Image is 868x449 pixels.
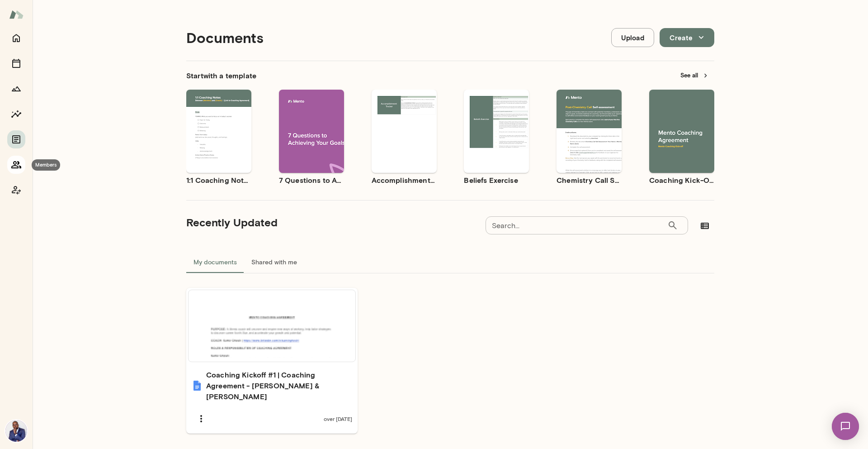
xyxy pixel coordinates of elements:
button: Home [7,29,25,47]
h5: Recently Updated [186,215,278,229]
h6: Chemistry Call Self-Assessment [Coaches only] [557,175,622,186]
h6: Start with a template [186,70,256,81]
button: Shared with me [244,251,304,273]
button: Upload [611,28,654,47]
button: Sessions [7,54,25,72]
div: Members [32,159,60,171]
h6: Coaching Kick-Off | Coaching Agreement [649,175,714,186]
h6: 7 Questions to Achieving Your Goals [279,175,344,186]
button: Create [660,28,714,47]
button: My documents [186,251,244,273]
button: Growth Plan [7,80,25,98]
button: See all [675,68,714,82]
img: Coaching Kickoff #1 | Coaching Agreement - Jarvis Harris & Samir Ghosh [192,380,203,391]
h6: Accomplishment Tracker [372,175,437,186]
img: Jarvis Harris [5,420,27,442]
button: Members [7,156,25,174]
h6: Coaching Kickoff #1 | Coaching Agreement - [PERSON_NAME] & [PERSON_NAME] [206,369,352,402]
h6: Beliefs Exercise [464,175,529,186]
button: Documents [7,130,25,148]
h6: 1:1 Coaching Notes [186,175,251,186]
button: Coach app [7,181,25,199]
h4: Documents [186,29,264,46]
div: documents tabs [186,251,714,273]
button: Insights [7,105,25,123]
span: over [DATE] [324,415,352,422]
img: Mento [9,6,24,23]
